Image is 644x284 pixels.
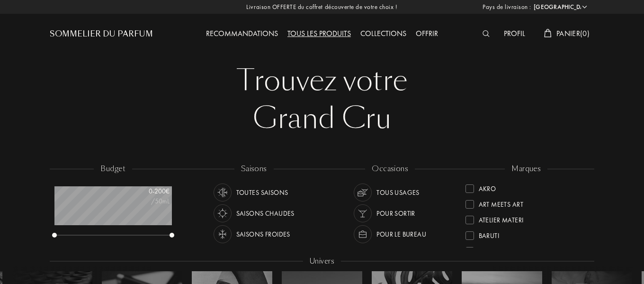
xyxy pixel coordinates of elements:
[479,243,526,256] div: Binet-Papillon
[216,186,229,199] img: usage_season_average_white.svg
[479,196,523,209] div: Art Meets Art
[201,28,283,40] div: Recommandations
[556,28,590,38] span: Panier ( 0 )
[201,28,283,38] a: Recommandations
[236,204,295,222] div: Saisons chaudes
[376,204,415,222] div: Pour sortir
[356,186,369,199] img: usage_occasion_all_white.svg
[479,228,500,240] div: Baruti
[544,29,552,37] img: cart_white.svg
[499,28,530,40] div: Profil
[356,28,411,40] div: Collections
[365,164,415,174] div: occasions
[122,186,170,196] div: 0 - 200 €
[216,207,229,220] img: usage_season_hot_white.svg
[283,28,356,40] div: Tous les produits
[356,28,411,38] a: Collections
[376,225,426,243] div: Pour le bureau
[411,28,443,38] a: Offrir
[94,164,132,174] div: budget
[57,100,587,137] div: Grand Cru
[236,225,290,243] div: Saisons froides
[411,28,443,40] div: Offrir
[57,62,587,100] div: Trouvez votre
[376,183,420,202] div: Tous usages
[505,164,547,174] div: marques
[303,256,341,267] div: Univers
[483,2,531,12] span: Pays de livraison :
[122,196,170,206] div: /50mL
[356,228,369,241] img: usage_occasion_work_white.svg
[283,28,356,38] a: Tous les produits
[234,164,274,174] div: saisons
[236,183,288,202] div: Toutes saisons
[483,30,490,37] img: search_icn_white.svg
[499,28,530,38] a: Profil
[479,181,496,193] div: Akro
[479,212,524,225] div: Atelier Materi
[356,207,369,220] img: usage_occasion_party_white.svg
[50,28,153,40] a: Sommelier du Parfum
[216,228,229,241] img: usage_season_cold_white.svg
